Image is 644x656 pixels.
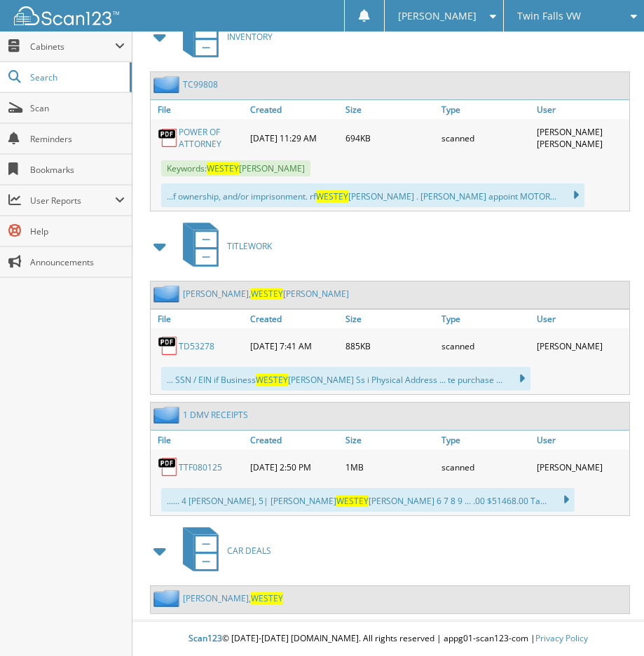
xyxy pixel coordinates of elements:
span: TITLEWORK [227,240,272,252]
span: Scan [30,102,125,114]
a: Privacy Policy [535,632,588,644]
span: WESTEY [316,190,348,202]
a: CAR DEALS [174,523,271,578]
a: TITLEWORK [174,218,272,274]
span: WESTEY [336,495,369,507]
a: Type [438,309,534,328]
a: TC99808 [183,78,218,90]
div: [PERSON_NAME] [533,453,629,481]
span: [PERSON_NAME] [398,12,477,20]
span: Announcements [30,256,125,268]
img: PDF.png [158,127,179,148]
div: 885KB [342,332,438,360]
a: [PERSON_NAME],WESTEY [183,592,283,604]
div: [PERSON_NAME] [533,332,629,360]
span: WESTEY [251,592,283,604]
a: Size [342,309,438,328]
div: [DATE] 11:29 AM [247,123,343,153]
a: Created [247,100,343,119]
div: © [DATE]-[DATE] [DOMAIN_NAME]. All rights reserved | appg01-scan123-com | [132,622,644,656]
img: PDF.png [158,456,179,477]
a: Size [342,100,438,119]
iframe: Chat Widget [574,589,644,656]
span: Keywords: [PERSON_NAME] [161,160,310,176]
a: Type [438,431,534,449]
span: WESTEY [207,162,239,174]
span: WESTEY [256,374,288,386]
a: User [533,100,629,119]
img: folder2.png [153,589,183,607]
div: 1MB [342,453,438,481]
img: scan123-logo-white.svg [14,6,119,25]
span: INVENTORY [227,31,273,43]
span: Search [30,71,123,83]
a: User [533,309,629,328]
a: User [533,431,629,449]
a: Created [247,431,343,449]
span: User Reports [30,195,115,207]
span: Bookmarks [30,164,125,176]
a: [PERSON_NAME],WESTEY[PERSON_NAME] [183,288,349,300]
div: [PERSON_NAME] [PERSON_NAME] [533,123,629,153]
img: folder2.png [153,76,183,93]
div: scanned [438,123,534,153]
div: [DATE] 2:50 PM [247,453,343,481]
a: TD53278 [179,340,214,352]
a: TTF080125 [179,461,222,473]
span: Help [30,225,125,237]
span: Cabinets [30,41,115,53]
div: [DATE] 7:41 AM [247,332,343,360]
a: INVENTORY [174,9,273,64]
a: Size [342,431,438,449]
a: File [151,431,247,449]
div: ... SSN / EIN if Business [PERSON_NAME] Ss i Physical Address ... te purchase ... [161,367,530,391]
span: Reminders [30,133,125,145]
div: scanned [438,332,534,360]
a: 1 DMV RECEIPTS [183,409,248,421]
a: File [151,100,247,119]
a: POWER OF ATTORNEY [179,126,243,150]
div: 694KB [342,123,438,153]
a: Type [438,100,534,119]
span: Scan123 [189,632,222,644]
img: folder2.png [153,406,183,424]
div: ...... 4 [PERSON_NAME], 5| [PERSON_NAME] [PERSON_NAME] 6 7 8 9 ... .00 $51468.00 Ta... [161,488,575,512]
span: WESTEY [251,288,283,300]
div: scanned [438,453,534,481]
img: folder2.png [153,285,183,302]
a: Created [247,309,343,328]
div: ...f ownership, and/or imprisonment. rf [PERSON_NAME] . [PERSON_NAME] appoint MOTOR... [161,183,584,207]
a: File [151,309,247,328]
img: PDF.png [158,335,179,356]
span: CAR DEALS [227,545,271,557]
span: Twin Falls VW [517,12,581,20]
